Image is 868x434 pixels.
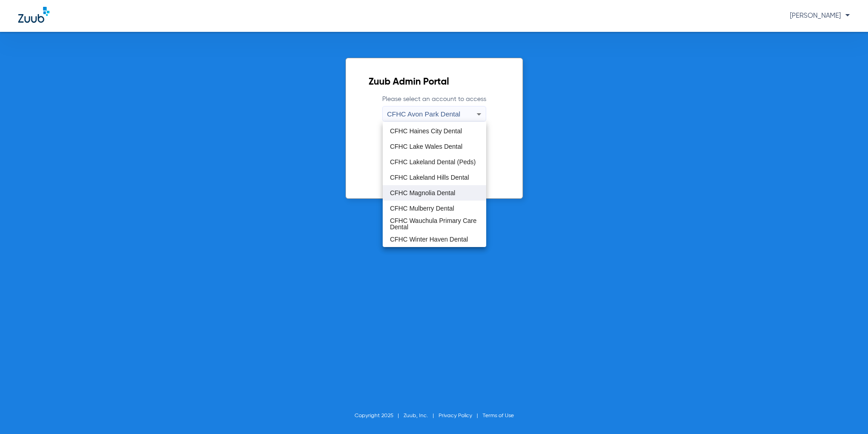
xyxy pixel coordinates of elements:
[390,205,454,212] span: CFHC Mulberry Dental
[390,174,469,181] span: CFHC Lakeland Hills Dental
[390,217,479,230] span: CFHC Wauchula Primary Care Dental
[390,190,455,196] span: CFHC Magnolia Dental
[823,390,868,434] iframe: Chat Widget
[390,159,476,165] span: CFHC Lakeland Dental (Peds)
[390,236,468,242] span: CFHC Winter Haven Dental
[390,143,463,150] span: CFHC Lake Wales Dental
[390,128,462,134] span: CFHC Haines City Dental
